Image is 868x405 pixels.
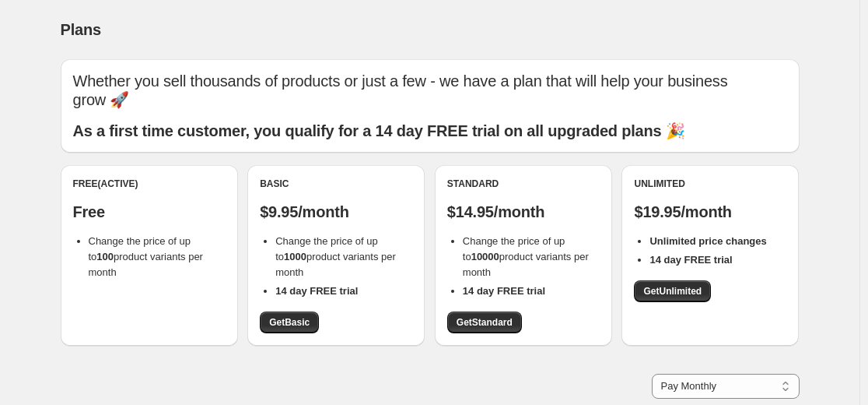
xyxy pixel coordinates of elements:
[471,251,499,262] b: 10000
[634,202,786,221] p: $19.95/month
[260,312,319,333] a: GetBasic
[73,202,226,221] p: Free
[457,316,513,329] span: Get Standard
[634,178,786,190] div: Unlimited
[643,285,702,298] span: Get Unlimited
[284,251,306,262] b: 1000
[73,122,685,139] b: As a first time customer, you qualify for a 14 day FREE trial on all upgraded plans 🎉
[61,21,101,38] span: Plans
[463,235,589,278] span: Change the price of up to product variants per month
[73,72,787,109] p: Whether you sell thousands of products or just a few - we have a plan that will help your busines...
[73,178,226,190] div: Free (Active)
[649,235,766,247] b: Unlimited price changes
[89,235,203,278] span: Change the price of up to product variants per month
[447,178,600,190] div: Standard
[260,178,412,190] div: Basic
[269,316,310,329] span: Get Basic
[649,254,732,266] b: 14 day FREE trial
[463,285,545,297] b: 14 day FREE trial
[634,280,711,302] a: GetUnlimited
[447,312,522,333] a: GetStandard
[275,235,396,278] span: Change the price of up to product variants per month
[260,202,412,221] p: $9.95/month
[96,251,114,262] b: 100
[275,285,358,297] b: 14 day FREE trial
[447,202,600,221] p: $14.95/month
